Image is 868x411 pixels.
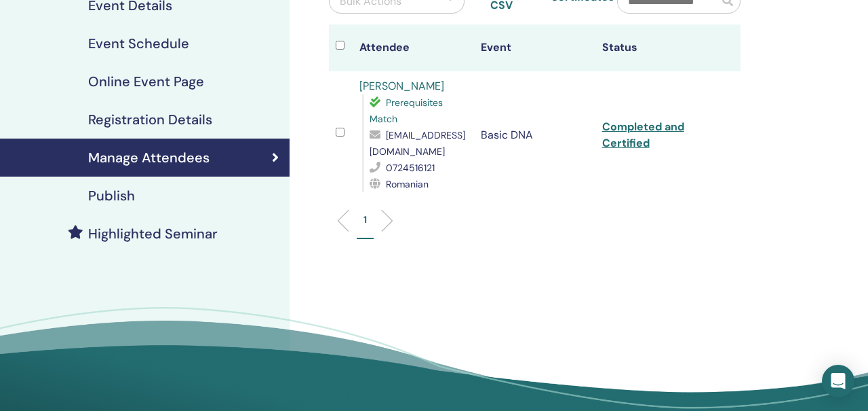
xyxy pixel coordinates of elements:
h4: Event Schedule [88,35,189,52]
td: Basic DNA [474,71,595,199]
p: 1 [363,213,367,227]
h4: Manage Attendees [88,149,210,166]
div: Open Intercom Messenger [822,365,854,397]
a: Completed and Certified [602,120,684,150]
span: Prerequisites Match [370,96,443,125]
h4: Registration Details [88,111,212,128]
span: Romanian [386,178,429,190]
a: [PERSON_NAME] [359,79,444,93]
th: Attendee [353,24,474,71]
th: Status [595,24,717,71]
h4: Publish [88,187,135,204]
h4: Online Event Page [88,73,204,90]
h4: Highlighted Seminar [88,226,218,242]
span: 0724516121 [386,162,435,174]
th: Event [474,24,595,71]
span: [EMAIL_ADDRESS][DOMAIN_NAME] [370,129,465,158]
